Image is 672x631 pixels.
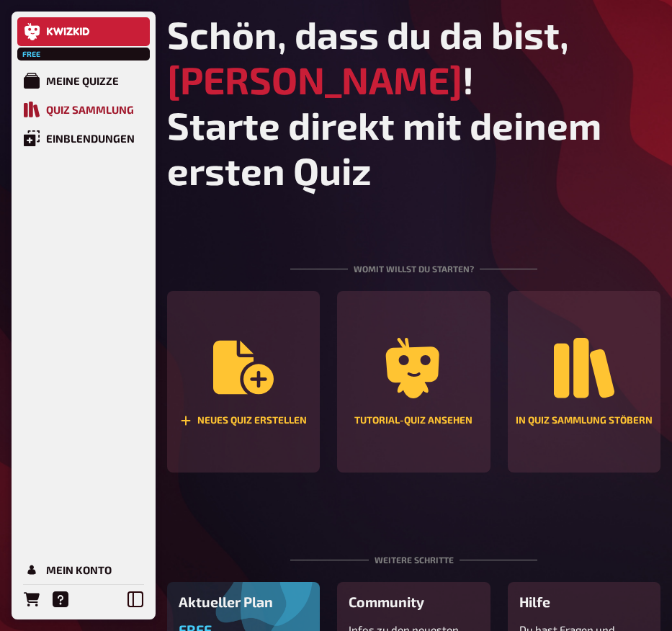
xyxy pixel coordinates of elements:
[337,291,490,473] a: Tutorial-Quiz ansehen
[290,519,537,582] div: Weitere Schritte
[167,12,660,193] h1: Schön, dass du da bist, ! Starte direkt mit deinem ersten Quiz
[180,415,307,426] div: Neues Quiz erstellen
[17,66,150,95] a: Meine Quizze
[349,594,478,610] h3: Community
[17,585,46,614] a: Bestellungen
[516,416,653,426] div: In Quiz Sammlung stöbern
[46,585,75,614] a: Hilfe
[46,563,112,576] div: Mein Konto
[17,124,150,153] a: Einblendungen
[519,594,649,610] h3: Hilfe
[17,555,150,584] a: Mein Konto
[46,132,135,145] div: Einblendungen
[19,50,45,58] span: Free
[17,95,150,124] a: Quiz Sammlung
[46,74,119,87] div: Meine Quizze
[290,228,537,291] div: Womit willst du starten?
[167,57,462,102] span: [PERSON_NAME]
[46,103,134,116] div: Quiz Sammlung
[167,291,320,473] button: Neues Quiz erstellen
[354,416,472,426] div: Tutorial-Quiz ansehen
[508,291,660,473] a: In Quiz Sammlung stöbern
[179,594,308,610] h3: Aktueller Plan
